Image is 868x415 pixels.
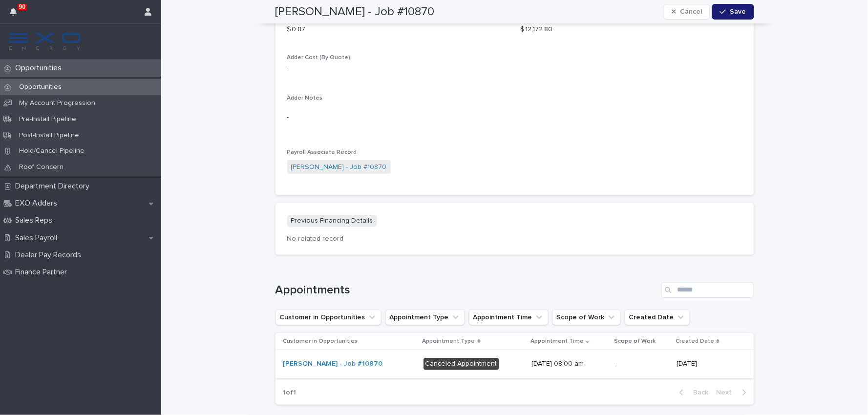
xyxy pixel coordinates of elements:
[8,32,82,51] img: FKS5r6ZBThi8E5hshIGi
[287,215,377,227] p: Previous Financing Details
[688,389,709,396] span: Back
[275,381,304,405] p: 1 of 1
[730,8,746,15] span: Save
[11,63,69,73] p: Opportunities
[672,388,713,397] button: Back
[11,115,84,124] p: Pre-Install Pipeline
[11,182,97,191] p: Department Directory
[275,283,657,297] h1: Appointments
[614,336,656,347] p: Scope of Work
[287,24,509,35] p: $ 0.87
[469,310,549,325] button: Appointment Time
[275,350,754,378] tr: [PERSON_NAME] - Job #10870 Canceled Appointment[DATE] 08:00 am-[DATE]
[287,149,357,155] span: Payroll Associate Record
[287,55,351,61] span: Adder Cost (By Quote)
[661,282,754,298] input: Search
[11,268,75,277] p: Finance Partner
[552,310,621,325] button: Scope of Work
[283,336,358,347] p: Customer in Opportunities
[717,389,738,396] span: Next
[521,24,742,35] p: $ 12,172.80
[291,162,387,172] a: [PERSON_NAME] - Job #10870
[11,250,89,260] p: Dealer Pay Records
[385,310,465,325] button: Appointment Type
[11,233,65,243] p: Sales Payroll
[287,65,509,75] p: -
[625,310,690,325] button: Created Date
[283,360,383,368] a: [PERSON_NAME] - Job #10870
[287,95,323,101] span: Adder Notes
[11,163,71,171] p: Roof Concern
[531,360,607,368] p: [DATE] 08:00 am
[712,4,754,20] button: Save
[11,83,69,91] p: Opportunities
[615,360,669,368] p: -
[275,310,381,325] button: Customer in Opportunities
[530,336,584,347] p: Appointment Time
[19,3,25,10] p: 90
[676,336,714,347] p: Created Date
[11,199,65,208] p: EXO Adders
[713,388,754,397] button: Next
[11,131,87,140] p: Post-Install Pipeline
[287,235,742,243] p: No related record
[680,8,702,15] span: Cancel
[423,358,499,370] div: Canceled Appointment
[10,6,22,23] div: 90
[423,336,475,347] p: Appointment Type
[275,5,435,19] h2: [PERSON_NAME] - Job #10870
[11,216,60,225] p: Sales Reps
[664,4,711,20] button: Cancel
[11,99,103,107] p: My Account Progression
[677,360,738,368] p: [DATE]
[287,112,289,123] p: -
[11,147,92,155] p: Hold/Cancel Pipeline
